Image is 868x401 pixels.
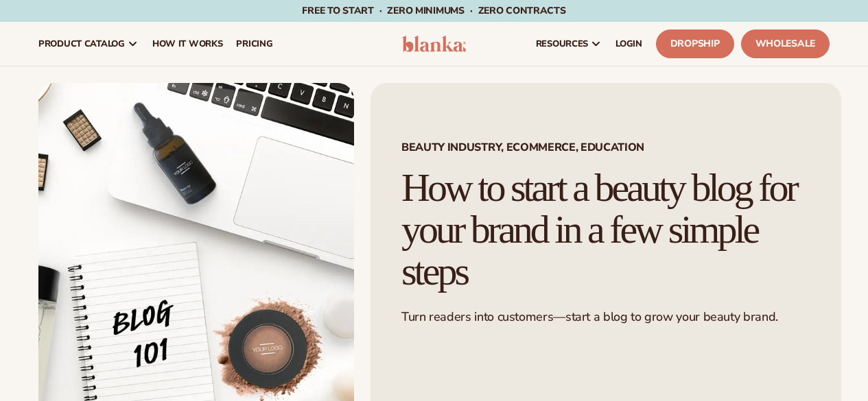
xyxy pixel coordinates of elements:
[38,38,125,49] span: product catalog
[152,38,223,49] span: How It Works
[615,38,642,49] span: LOGIN
[536,38,588,49] span: resources
[609,22,649,66] a: LOGIN
[741,29,830,58] a: Wholesale
[32,22,145,66] a: product catalog
[302,4,565,17] span: Free to start · ZERO minimums · ZERO contracts
[402,36,467,52] img: logo
[145,22,230,66] a: How It Works
[401,309,810,325] p: Turn readers into customers—start a blog to grow your beauty brand.
[401,142,810,153] span: Beauty Industry, Ecommerce, Education
[229,22,279,66] a: pricing
[401,167,810,293] h1: How to start a beauty blog for your brand in a few simple steps
[656,29,734,58] a: Dropship
[529,22,609,66] a: resources
[236,38,272,49] span: pricing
